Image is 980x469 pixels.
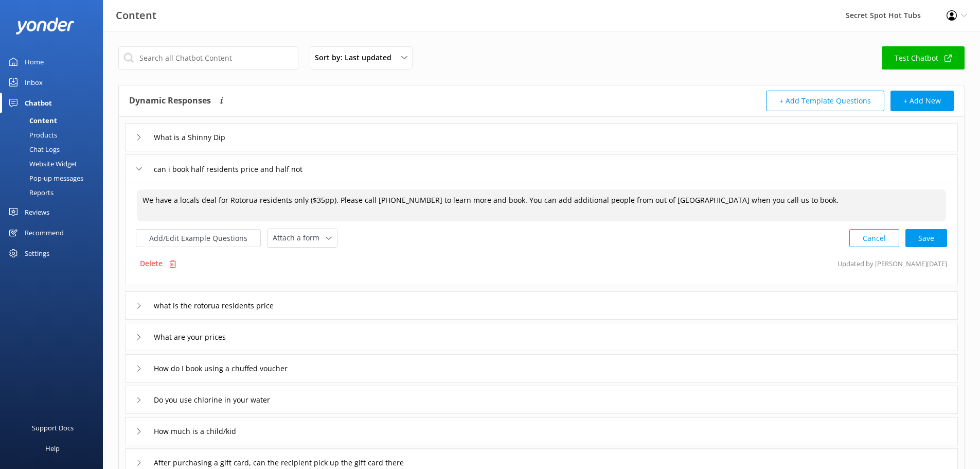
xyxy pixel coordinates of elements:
button: Save [905,229,947,247]
a: Products [6,128,103,142]
p: Delete [140,258,163,269]
div: Recommend [25,222,64,243]
button: Add/Edit Example Questions [136,229,261,247]
span: Attach a form [273,232,326,244]
div: Reviews [25,202,49,222]
div: Settings [25,243,49,264]
button: + Add New [890,91,954,111]
div: Support Docs [32,418,74,438]
a: Website Widget [6,157,103,171]
a: Chat Logs [6,142,103,157]
div: Inbox [25,72,43,93]
div: Chat Logs [6,142,60,157]
button: + Add Template Questions [766,91,884,111]
h3: Content [116,7,156,24]
div: Pop-up messages [6,171,83,185]
a: Content [6,113,103,128]
div: Website Widget [6,157,77,171]
a: Test Chatbot [882,46,965,70]
p: Updated by [PERSON_NAME] [DATE] [838,254,947,273]
div: Reports [6,185,54,200]
button: Cancel [849,229,899,247]
a: Reports [6,185,103,200]
input: Search all Chatbot Content [118,46,298,70]
div: Products [6,128,57,142]
a: Pop-up messages [6,171,103,185]
div: Chatbot [25,93,52,113]
span: Sort by: Last updated [315,52,398,63]
textarea: We have a locals deal for Rotorua residents only ($35pp). Please call [PHONE_NUMBER] to learn mor... [137,189,946,221]
div: Home [25,51,44,72]
img: yonder-white-logo.png [15,18,75,34]
div: Help [45,438,60,459]
div: Content [6,113,57,128]
h4: Dynamic Responses [129,91,211,111]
